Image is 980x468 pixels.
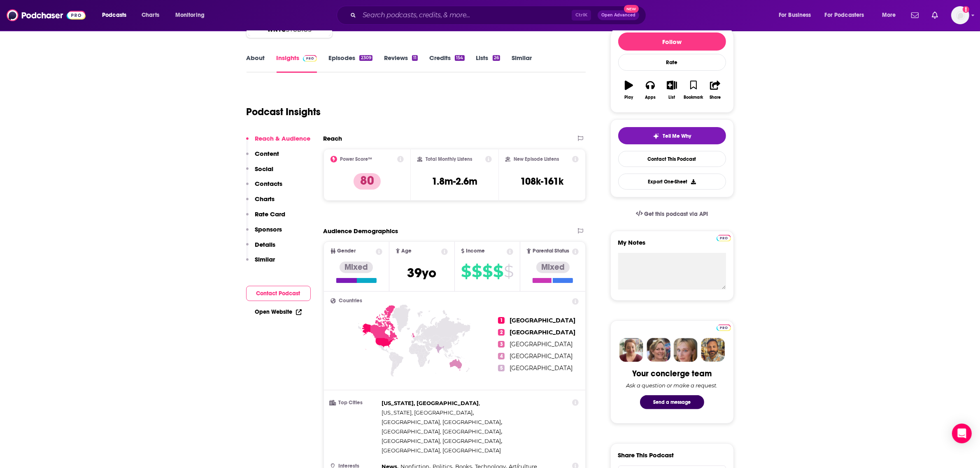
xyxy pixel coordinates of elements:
[669,95,675,100] div: List
[324,227,398,235] h2: Audience Demographics
[384,54,418,73] a: Reviews11
[246,286,311,301] button: Contact Podcast
[618,75,640,105] button: Play
[401,248,412,254] span: Age
[493,265,503,278] span: $
[717,234,731,241] a: Pro website
[498,341,505,348] span: 3
[382,419,501,425] span: [GEOGRAPHIC_DATA], [GEOGRAPHIC_DATA]
[382,409,473,416] span: [US_STATE], [GEOGRAPHIC_DATA]
[170,9,215,22] button: open menu
[661,75,682,105] button: List
[382,417,503,427] span: ,
[618,32,726,51] button: Follow
[512,54,532,73] a: Similar
[618,451,674,459] h3: Share This Podcast
[647,338,670,362] img: Barbara Profile
[175,9,205,21] span: Monitoring
[498,329,505,336] span: 2
[461,265,471,278] span: $
[683,75,704,105] button: Bookmark
[328,54,372,73] a: Episodes2309
[498,317,505,324] span: 1
[340,262,373,273] div: Mixed
[663,133,691,139] span: Tell Me Why
[779,9,811,21] span: For Business
[246,134,311,150] button: Reach & Audience
[359,55,372,61] div: 2309
[247,106,321,118] h1: Podcast Insights
[645,95,656,100] div: Apps
[717,324,731,331] img: Podchaser Pro
[429,54,464,73] a: Credits154
[951,6,969,24] span: Logged in as Kwall
[640,395,704,409] button: Send a message
[96,9,137,22] button: open menu
[382,427,503,436] span: ,
[354,173,381,190] p: 80
[876,9,906,22] button: open menu
[493,55,500,61] div: 26
[908,8,922,22] a: Show notifications dropdown
[338,248,356,254] span: Gender
[246,255,275,271] button: Similar
[601,13,635,17] span: Open Advanced
[255,180,283,188] p: Contacts
[246,150,279,165] button: Content
[504,265,513,278] span: $
[717,323,731,331] a: Pro website
[618,174,726,190] button: Export One-Sheet
[640,75,661,105] button: Apps
[426,156,472,162] h2: Total Monthly Listens
[710,95,721,100] div: Share
[136,9,164,22] a: Charts
[382,447,501,454] span: [GEOGRAPHIC_DATA], [GEOGRAPHIC_DATA]
[510,329,575,336] span: [GEOGRAPHIC_DATA]
[255,165,274,173] p: Social
[819,9,876,22] button: open menu
[382,398,480,408] span: ,
[345,6,654,25] div: Search podcasts, credits, & more...
[382,408,474,417] span: ,
[952,424,972,443] div: Open Intercom Messenger
[618,54,726,71] div: Rate
[382,428,501,435] span: [GEOGRAPHIC_DATA], [GEOGRAPHIC_DATA]
[773,9,822,22] button: open menu
[246,210,286,225] button: Rate Card
[951,6,969,24] button: Show profile menu
[303,55,317,62] img: Podchaser Pro
[701,338,725,362] img: Jon Profile
[674,338,698,362] img: Jules Profile
[472,265,482,278] span: $
[102,9,126,21] span: Podcasts
[432,175,477,188] h3: 1.8m-2.6m
[340,156,372,162] h2: Power Score™
[717,235,731,241] img: Podchaser Pro
[951,6,969,24] img: User Profile
[572,10,591,21] span: Ctrl K
[510,317,575,324] span: [GEOGRAPHIC_DATA]
[510,352,573,360] span: [GEOGRAPHIC_DATA]
[246,225,282,241] button: Sponsors
[618,239,726,253] label: My Notes
[684,95,703,100] div: Bookmark
[7,7,86,23] a: Podchaser - Follow, Share and Rate Podcasts
[536,262,570,273] div: Mixed
[255,210,286,218] p: Rate Card
[629,204,715,224] a: Get this podcast via API
[963,6,969,13] svg: Add a profile image
[142,9,159,21] span: Charts
[632,368,712,379] div: Your concierge team
[255,241,276,248] p: Details
[510,364,573,372] span: [GEOGRAPHIC_DATA]
[882,9,896,21] span: More
[482,265,492,278] span: $
[510,341,573,348] span: [GEOGRAPHIC_DATA]
[455,55,464,61] div: 154
[619,338,643,362] img: Sydney Profile
[339,298,363,304] span: Countries
[533,248,569,254] span: Parental Status
[618,151,726,167] a: Contact This Podcast
[277,54,317,73] a: InsightsPodchaser Pro
[644,211,708,218] span: Get this podcast via API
